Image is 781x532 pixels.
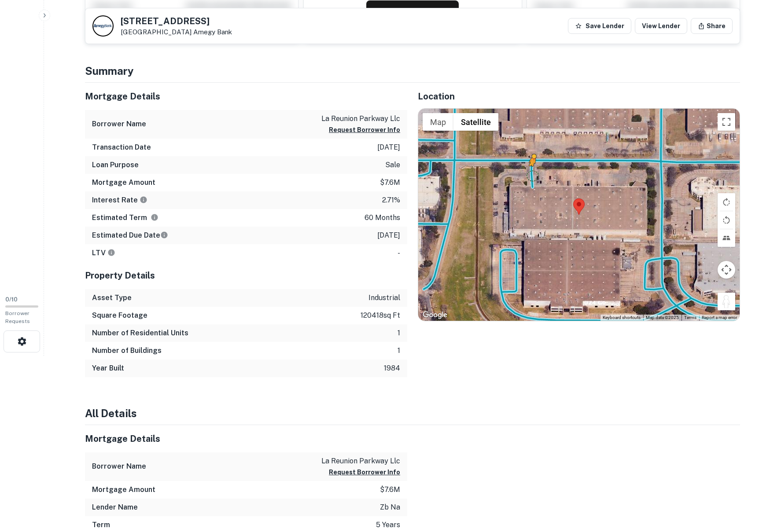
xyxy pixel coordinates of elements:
[423,113,453,131] button: Show street map
[107,249,115,257] svg: LTVs displayed on the website are for informational purposes only and may be reported incorrectly...
[718,293,735,310] button: Drag Pegman onto the map to open Street View
[92,293,132,303] h6: Asset Type
[646,315,679,320] span: Map data ©2025
[92,160,139,170] h6: Loan Purpose
[684,315,696,320] a: Terms (opens in new tab)
[702,315,737,320] a: Report a map error
[398,328,400,338] p: 1
[92,328,188,338] h6: Number of Residential Units
[718,211,735,229] button: Rotate map counterclockwise
[382,195,400,205] p: 2.71%
[151,213,158,221] svg: Term is based on a standard schedule for this type of loan.
[160,231,168,239] svg: Estimate is based on a standard schedule for this type of loan.
[5,296,18,303] span: 0 / 10
[420,309,449,321] img: Google
[85,90,407,103] h5: Mortgage Details
[365,213,400,223] p: 60 months
[321,456,400,466] p: la reunion parkway llc
[92,177,155,188] h6: Mortgage Amount
[92,119,146,129] h6: Borrower Name
[361,310,400,321] p: 120418 sq ft
[385,160,400,170] p: sale
[384,363,400,374] p: 1984
[377,230,400,241] p: [DATE]
[737,462,781,504] iframe: Chat Widget
[366,0,459,22] button: Request Borrower Info
[329,125,400,135] button: Request Borrower Info
[85,63,740,79] h4: Summary
[121,17,232,26] h5: [STREET_ADDRESS]
[418,90,740,103] h5: Location
[92,363,124,374] h6: Year Built
[718,193,735,211] button: Rotate map clockwise
[92,310,147,321] h6: Square Footage
[368,293,400,303] p: industrial
[380,484,400,495] p: $7.6m
[92,520,110,530] h6: Term
[635,18,687,34] a: View Lender
[85,432,407,445] h5: Mortgage Details
[92,502,138,513] h6: Lender Name
[380,177,400,188] p: $7.6m
[380,502,400,513] p: zb na
[377,142,400,153] p: [DATE]
[92,142,151,153] h6: Transaction Date
[691,18,733,34] button: Share
[92,230,168,241] h6: Estimated Due Date
[85,269,407,282] h5: Property Details
[92,248,115,258] h6: LTV
[92,461,146,472] h6: Borrower Name
[398,345,400,356] p: 1
[193,28,232,36] a: Amegy Bank
[718,261,735,279] button: Map camera controls
[140,196,147,204] svg: The interest rates displayed on the website are for informational purposes only and may be report...
[321,114,400,124] p: la reunion parkway llc
[376,520,400,530] p: 5 years
[718,229,735,247] button: Tilt map
[603,315,641,321] button: Keyboard shortcuts
[453,113,498,131] button: Show satellite imagery
[121,28,232,36] p: [GEOGRAPHIC_DATA]
[5,310,30,324] span: Borrower Requests
[92,213,158,223] h6: Estimated Term
[718,113,735,131] button: Toggle fullscreen view
[329,467,400,477] button: Request Borrower Info
[398,248,400,258] p: -
[92,484,155,495] h6: Mortgage Amount
[85,405,740,421] h4: All Details
[420,309,449,321] a: Open this area in Google Maps (opens a new window)
[92,345,162,356] h6: Number of Buildings
[568,18,631,34] button: Save Lender
[92,195,147,205] h6: Interest Rate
